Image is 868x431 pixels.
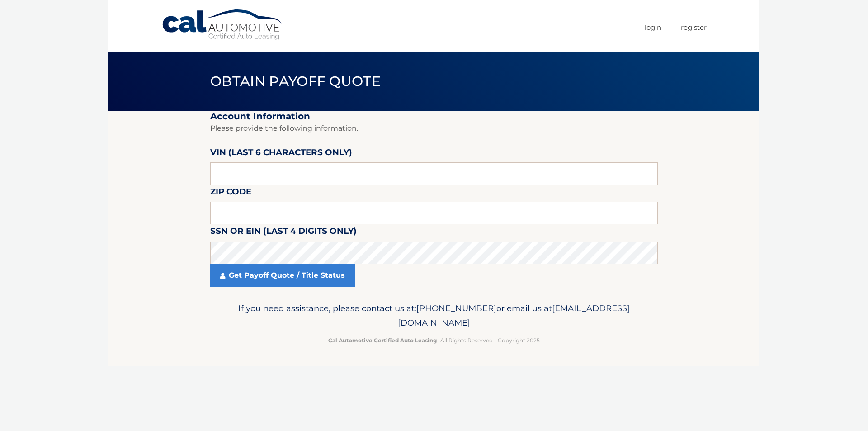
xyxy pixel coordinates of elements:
span: Obtain Payoff Quote [210,73,381,90]
label: SSN or EIN (last 4 digits only) [210,224,357,241]
p: If you need assistance, please contact us at: or email us at [216,301,652,330]
label: Zip Code [210,185,251,202]
h2: Account Information [210,111,658,122]
strong: Cal Automotive Certified Auto Leasing [328,337,437,344]
span: [PHONE_NUMBER] [416,303,496,313]
p: Please provide the following information. [210,122,658,135]
a: Cal Automotive [161,9,283,41]
a: Get Payoff Quote / Title Status [210,264,355,287]
label: VIN (last 6 characters only) [210,146,352,162]
a: Login [645,20,661,35]
p: - All Rights Reserved - Copyright 2025 [216,336,652,345]
a: Register [681,20,707,35]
